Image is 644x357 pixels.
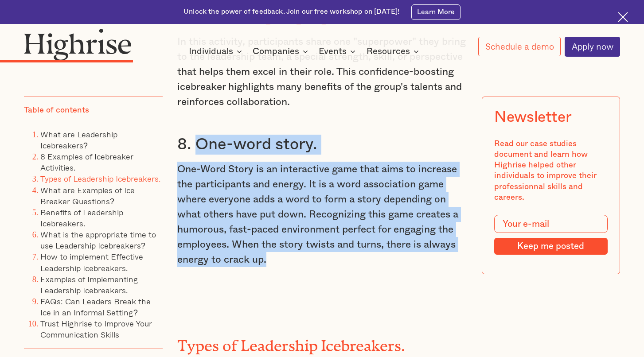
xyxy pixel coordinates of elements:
div: Table of contents [24,105,89,116]
a: Trust Highrise to Improve Your Communication Skills [40,317,152,341]
h2: Types of Leadership Icebreakers. [177,334,467,351]
div: Companies [253,46,299,57]
div: Events [319,46,347,57]
a: How to implement Effective Leadership Icebreakers. [40,250,143,274]
form: Modal Form [494,215,608,255]
a: FAQs: Can Leaders Break the Ice in an Informal Setting? [40,295,151,318]
a: Apply now [565,37,620,57]
div: Unlock the power of feedback. Join our free workshop on [DATE]! [183,7,399,17]
a: Benefits of Leadership Icebreakers. [40,206,123,229]
div: Individuals [189,46,233,57]
div: Resources [367,46,422,57]
a: What is the appropriate time to use Leadership Icebreakers? [40,228,156,252]
div: Resources [367,46,410,57]
div: Read our case studies document and learn how Highrise helped other individuals to improve their p... [494,139,608,203]
div: Events [319,46,358,57]
p: In this activity, participants share one "superpower" they bring to the leadership team, a specia... [177,34,467,109]
p: One-Word Story is an interactive game that aims to increase the participants and energy. It is a ... [177,162,467,267]
img: Cross icon [618,12,628,22]
a: Examples of Implementing Leadership Icebreakers. [40,273,138,296]
input: Keep me posted [494,238,608,255]
img: Highrise logo [24,28,132,61]
div: Individuals [189,46,245,57]
div: Companies [253,46,311,57]
a: Learn More [411,4,461,20]
h3: 8. One-word story. [177,135,467,155]
a: What are Examples of Ice Breaker Questions? [40,183,135,207]
a: What are Leadership Icebreakers? [40,128,117,151]
a: 8 Examples of Icebreaker Activities. [40,150,133,174]
a: Schedule a demo [478,37,561,56]
input: Your e-mail [494,215,608,233]
div: Newsletter [494,109,572,127]
a: Types of Leadership Icebreakers. [40,172,160,185]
